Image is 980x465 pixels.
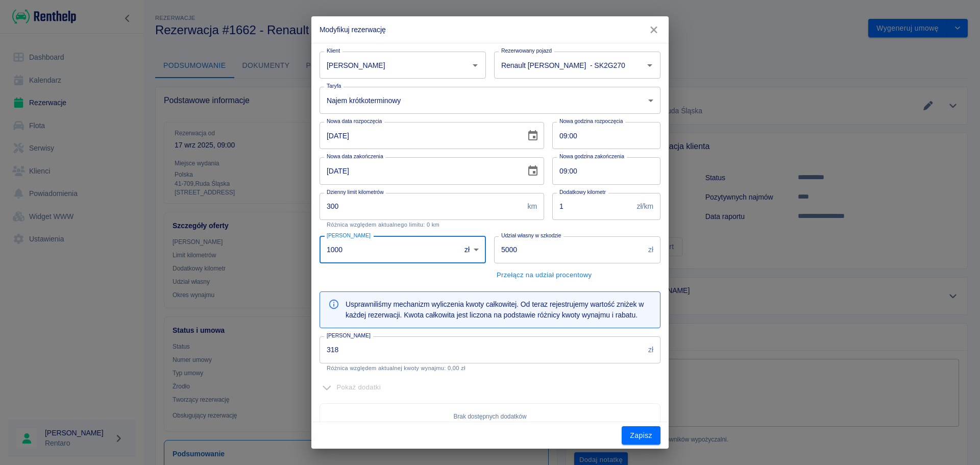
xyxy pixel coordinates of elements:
div: zł [457,236,486,263]
p: zł [648,244,653,255]
input: Koszt całkowity rezerwacji [320,336,644,363]
label: Dodatkowy kilometr [559,188,606,196]
input: hh:mm [552,157,653,184]
input: DD-MM-YYYY [320,122,519,149]
label: Udział własny w szkodzie [501,232,561,239]
p: zł/km [637,201,653,212]
input: DD-MM-YYYY [320,157,519,184]
button: Przełącz na udział procentowy [494,267,594,283]
label: Nowa godzina zakończenia [559,153,624,160]
label: Klient [327,47,340,55]
p: zł [648,345,653,355]
label: [PERSON_NAME] [327,232,371,239]
label: Rezerwowany pojazd [501,47,552,55]
label: [PERSON_NAME] [327,332,371,339]
input: hh:mm [552,122,653,149]
label: Nowa data zakończenia [327,153,383,160]
p: Różnica względem aktualnego limitu: 0 km [327,222,537,228]
button: Choose date, selected date is 19 wrz 2025 [523,161,543,181]
button: Zapisz [622,426,660,445]
h2: Modyfikuj rezerwację [311,16,669,43]
button: Otwórz [468,58,482,72]
p: Brak dostępnych dodatków [328,412,652,421]
label: Dzienny limit kilometrów [327,188,384,196]
p: Usprawniliśmy mechanizm wyliczenia kwoty całkowitej. Od teraz rejestrujemy wartość zniżek w każde... [346,299,652,321]
button: Otwórz [643,58,657,72]
label: Nowa godzina rozpoczęcia [559,117,623,125]
button: Choose date, selected date is 17 wrz 2025 [523,126,543,146]
div: Najem krótkoterminowy [320,87,660,114]
p: Różnica względem aktualnej kwoty wynajmu: 0,00 zł [327,365,653,372]
label: Taryfa [327,82,341,90]
label: Nowa data rozpoczęcia [327,117,382,125]
p: km [527,201,537,212]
